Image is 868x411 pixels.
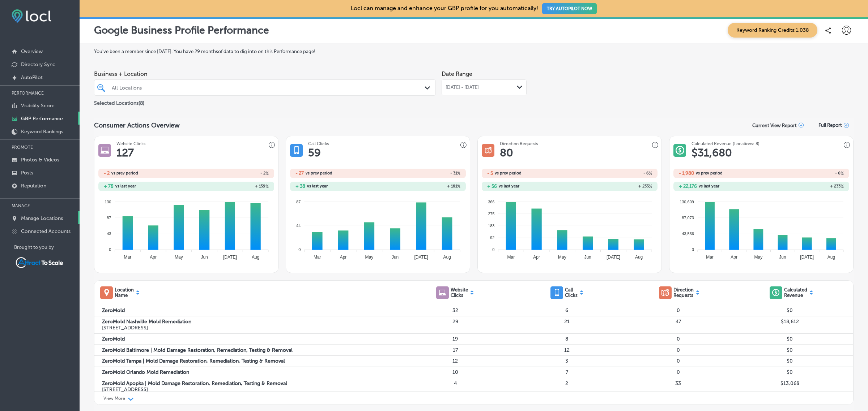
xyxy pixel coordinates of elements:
[102,386,400,393] p: [STREET_ADDRESS]
[570,171,652,176] h2: - 6
[102,319,400,325] label: ZeroMold Nashville Mold Remediation
[487,170,493,176] h2: - 5
[12,9,51,23] img: fda3e92497d09a02dc62c9cd864e3231.png
[622,319,734,325] p: 47
[457,184,460,189] span: %
[728,23,817,38] span: Keyword Ranking Credits: 1,038
[399,336,511,342] p: 19
[784,287,807,298] p: Calculated Revenue
[451,287,468,298] p: Website Clicks
[800,255,814,260] tspan: [DATE]
[14,245,80,250] p: Brought to you by
[21,48,43,55] p: Overview
[493,247,495,252] tspan: 0
[622,307,734,313] p: 0
[679,183,697,189] h2: + 22,176
[692,141,759,146] h3: Calculated Revenue (Locations: 8)
[570,184,652,189] h2: + 233
[252,255,259,260] tspan: Aug
[622,369,734,375] p: 0
[511,380,622,386] p: 2
[827,255,835,260] tspan: Aug
[94,49,854,54] label: You've been a member since [DATE] . You have 29 months of data to dig into on this Performance page!
[734,380,846,386] p: $13,068
[487,183,497,189] h2: + 56
[265,171,269,176] span: %
[399,347,511,353] p: 17
[488,212,494,216] tspan: 275
[682,232,694,236] tspan: 43,536
[116,141,145,146] h3: Website Clicks
[399,369,511,375] p: 10
[308,141,329,146] h3: Call Clicks
[295,183,305,189] h2: + 38
[511,358,622,364] p: 3
[511,336,622,342] p: 8
[511,307,622,313] p: 6
[94,97,144,106] p: Selected Locations ( 8 )
[734,319,846,325] p: $18,612
[692,146,732,159] h1: $ 31,680
[507,255,515,260] tspan: Mar
[442,70,472,77] label: Date Range
[399,319,511,325] p: 29
[186,171,269,176] h2: - 2
[488,199,494,204] tspan: 366
[392,255,399,260] tspan: Jun
[298,247,301,252] tspan: 0
[500,141,538,146] h3: Direction Requests
[565,287,578,298] p: Call Clicks
[102,358,400,364] label: ZeroMold Tampa | Mold Damage Restoration, Remediation, Testing & Removal
[499,184,519,188] span: vs last year
[109,247,111,252] tspan: 0
[21,129,63,135] p: Keyword Rankings
[399,307,511,313] p: 32
[103,396,125,401] p: View More
[94,70,436,77] span: Business + Location
[340,255,347,260] tspan: Apr
[116,146,134,159] h1: 127
[14,256,65,269] img: Attract To Scale
[112,85,425,91] div: All Locations
[622,380,734,386] p: 33
[622,347,734,353] p: 0
[150,255,157,260] tspan: Apr
[446,85,479,90] span: [DATE] - [DATE]
[731,255,738,260] tspan: Apr
[186,184,269,189] h2: + 159
[21,74,43,81] p: AutoPilot
[102,307,400,313] label: ZeroMold
[622,358,734,364] p: 0
[21,157,59,163] p: Photos & Videos
[779,255,786,260] tspan: Jun
[682,216,694,220] tspan: 87,073
[308,146,321,159] h1: 59
[414,255,428,260] tspan: [DATE]
[21,116,63,122] p: GBP Performance
[399,380,511,386] p: 4
[696,171,723,175] span: vs prev period
[124,255,132,260] tspan: Mar
[622,336,734,342] p: 0
[107,232,111,236] tspan: 43
[107,216,111,220] tspan: 87
[542,3,597,14] button: TRY AUTOPILOT NOW
[378,184,460,189] h2: + 181
[378,171,460,176] h2: - 31
[102,336,400,342] label: ZeroMold
[307,184,328,188] span: vs last year
[115,287,134,298] p: Location Name
[607,255,620,260] tspan: [DATE]
[649,184,652,189] span: %
[734,347,846,353] p: $0
[734,307,846,313] p: $0
[104,170,110,176] h2: - 2
[692,247,694,252] tspan: 0
[818,122,842,128] span: Full Report
[734,369,846,375] p: $0
[680,199,694,204] tspan: 130,609
[841,184,844,189] span: %
[754,255,763,260] tspan: May
[500,146,513,159] h1: 80
[296,224,301,228] tspan: 44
